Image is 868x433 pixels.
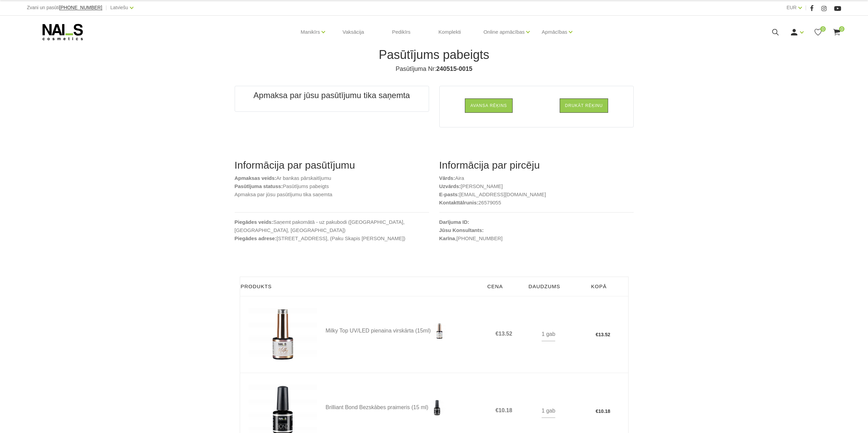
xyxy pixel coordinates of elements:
div: 1 gab [542,328,555,341]
span: [PHONE_NUMBER] [59,5,102,10]
th: Produkts [240,277,483,296]
a: Milky Top UV/LED pienaina virskārta (15ml) [326,323,483,340]
h4: Pasūtījuma Nr: [240,65,629,73]
h2: Informācija par pircēju [439,159,634,171]
b: Apmaksas veids: [235,175,277,181]
span: 0 [839,26,844,32]
b: Piegādes adrese: [235,235,277,241]
span: € [595,332,598,337]
h3: Apmaksa par jūsu pasūtījumu tika saņemta [247,90,417,100]
span: € [595,408,598,414]
a: Brilliant Bond Bezskābes praimeris (15 ml) [326,399,483,416]
span: 0 [820,26,826,32]
a: Vaksācija [337,16,369,48]
b: Uzvārds: [439,183,461,189]
a: EUR [786,3,797,12]
div: Ar bankas pārskaitījumu Pasūtījums pabeigts Apmaksa par jūsu pasūtījumu tika saņemta Saņemt pakom... [230,159,434,256]
div: Aira [PERSON_NAME] [EMAIL_ADDRESS][DOMAIN_NAME] 26579055 [434,159,639,256]
span: 10.18 [598,408,610,414]
div: Zvani un pasūti [27,3,102,12]
b: Pasūtījuma statuss: [235,183,283,189]
span: | [805,3,807,12]
span: €10.18 [496,407,515,414]
b: Kontakttālrunis: [439,200,479,205]
div: 1 gab [542,404,555,418]
span: | [106,3,107,12]
h2: Informācija par pasūtījumu [235,159,429,171]
a: Pedikīrs [386,16,416,48]
a: Online apmācības [483,18,525,46]
th: Daudzums [519,277,570,296]
a: [PHONE_NUMBER] [456,234,502,243]
a: Manikīrs [301,18,320,46]
strong: Karīna [439,235,455,241]
th: Cena [483,277,519,296]
a: Avansa rēķins [465,98,512,113]
b: Jūsu Konsultants: [439,227,484,233]
p: , [439,234,634,243]
b: Piegādes veids: [235,219,273,225]
a: 0 [814,28,822,36]
b: Darījuma ID: [439,219,469,225]
b: Vārds: [439,175,455,181]
a: Apmācības [542,18,567,46]
a: [PHONE_NUMBER] [59,5,102,10]
a: Komplekti [433,16,467,48]
span: 13.52 [598,332,610,337]
th: Kopā [570,277,628,296]
a: Drukāt rēķinu [560,98,608,113]
span: €13.52 [496,331,515,337]
b: E-pasts: [439,191,459,197]
a: 0 [833,28,841,36]
b: 240515-0015 [436,65,472,72]
h1: Pasūtījums pabeigts [240,48,629,62]
a: Latviešu [111,3,128,12]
